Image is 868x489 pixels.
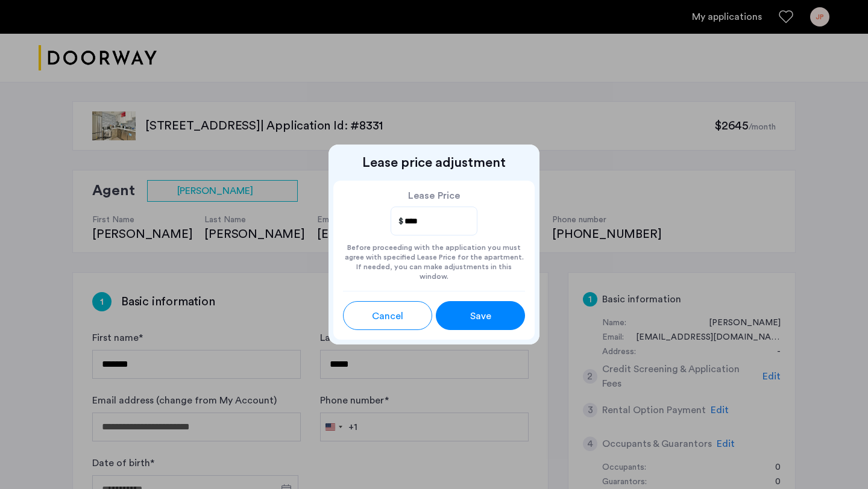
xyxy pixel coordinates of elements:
[470,309,491,323] span: Save
[436,301,525,330] button: button
[343,301,432,330] button: button
[333,154,535,171] h2: Lease price adjustment
[372,309,403,323] span: Cancel
[343,235,525,281] div: Before proceeding with the application you must agree with specified Lease Price for the apartmen...
[391,190,478,202] label: Lease Price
